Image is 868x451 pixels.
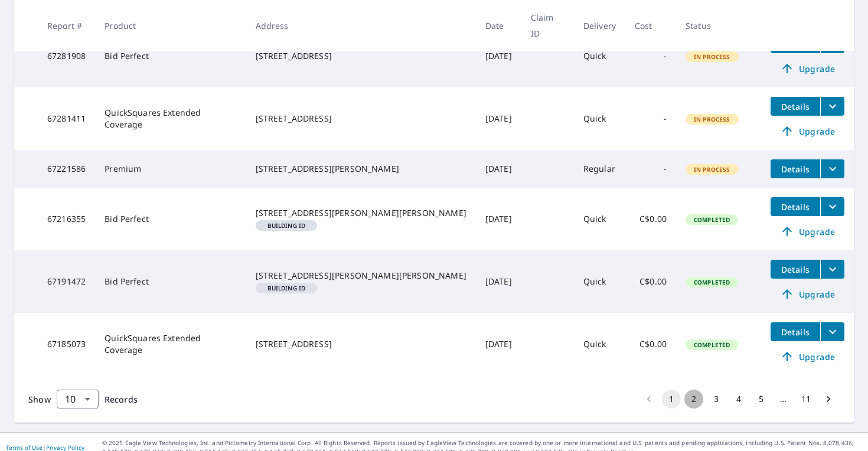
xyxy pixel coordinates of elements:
td: Bid Perfect [95,188,246,250]
td: [DATE] [476,25,521,87]
span: Upgrade [778,287,837,301]
td: Quick [574,250,625,313]
button: Go to page 11 [797,390,815,408]
td: QuickSquares Extended Coverage [95,313,246,375]
a: Upgrade [771,222,844,241]
td: Quick [574,188,625,250]
span: In Process [687,165,738,174]
td: 67185073 [38,313,95,375]
button: filesDropdownBtn-67185073 [820,322,844,341]
button: detailsBtn-67191472 [771,260,820,279]
td: [DATE] [476,87,521,150]
div: [STREET_ADDRESS] [256,113,466,125]
span: Upgrade [778,349,837,364]
span: Completed [687,341,737,349]
td: 67281908 [38,25,95,87]
button: filesDropdownBtn-67281411 [820,97,844,116]
td: 67221586 [38,150,95,188]
span: Upgrade [778,224,837,238]
td: C$0.00 [625,188,676,250]
div: [STREET_ADDRESS][PERSON_NAME][PERSON_NAME] [256,207,466,219]
td: QuickSquares Extended Coverage [95,87,246,150]
button: detailsBtn-67281411 [771,97,820,116]
td: Quick [574,313,625,375]
div: Show 10 records [57,390,99,408]
button: filesDropdownBtn-67221586 [820,159,844,178]
div: [STREET_ADDRESS][PERSON_NAME][PERSON_NAME] [256,270,466,282]
button: detailsBtn-67221586 [771,159,820,178]
a: Upgrade [771,285,844,303]
td: - [625,87,676,150]
td: C$0.00 [625,313,676,375]
span: Details [778,101,813,112]
span: Completed [687,215,737,224]
button: Go to page 2 [684,390,703,408]
span: Completed [687,278,737,286]
button: Go to page 5 [752,390,771,408]
td: Quick [574,25,625,87]
div: [STREET_ADDRESS] [256,50,466,62]
button: Go to next page [819,390,838,408]
td: Bid Perfect [95,250,246,313]
td: Premium [95,150,246,188]
button: filesDropdownBtn-67216355 [820,197,844,216]
span: In Process [687,115,738,123]
div: 10 [57,383,99,416]
button: Go to page 3 [707,390,726,408]
span: Details [778,164,813,175]
td: Regular [574,150,625,188]
td: 67191472 [38,250,95,313]
td: [DATE] [476,188,521,250]
span: Details [778,201,813,213]
td: - [625,25,676,87]
a: Upgrade [771,59,844,78]
em: Building ID [267,223,306,228]
td: - [625,150,676,188]
button: page 1 [662,390,681,408]
button: detailsBtn-67216355 [771,197,820,216]
span: Records [105,394,138,405]
a: Upgrade [771,347,844,366]
td: [DATE] [476,313,521,375]
button: Go to page 4 [729,390,748,408]
td: [DATE] [476,150,521,188]
nav: pagination navigation [638,390,840,408]
em: Building ID [267,285,306,291]
a: Upgrade [771,122,844,140]
span: Upgrade [778,124,837,138]
td: 67216355 [38,188,95,250]
div: … [774,393,793,405]
div: [STREET_ADDRESS][PERSON_NAME] [256,163,466,175]
button: detailsBtn-67185073 [771,322,820,341]
td: Quick [574,87,625,150]
span: Show [28,394,51,405]
td: C$0.00 [625,250,676,313]
p: | [6,444,84,451]
td: Bid Perfect [95,25,246,87]
span: Details [778,264,813,275]
span: Upgrade [778,61,837,76]
div: [STREET_ADDRESS] [256,338,466,350]
span: Details [778,326,813,338]
td: 67281411 [38,87,95,150]
td: [DATE] [476,250,521,313]
button: filesDropdownBtn-67191472 [820,260,844,279]
span: In Process [687,53,738,61]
